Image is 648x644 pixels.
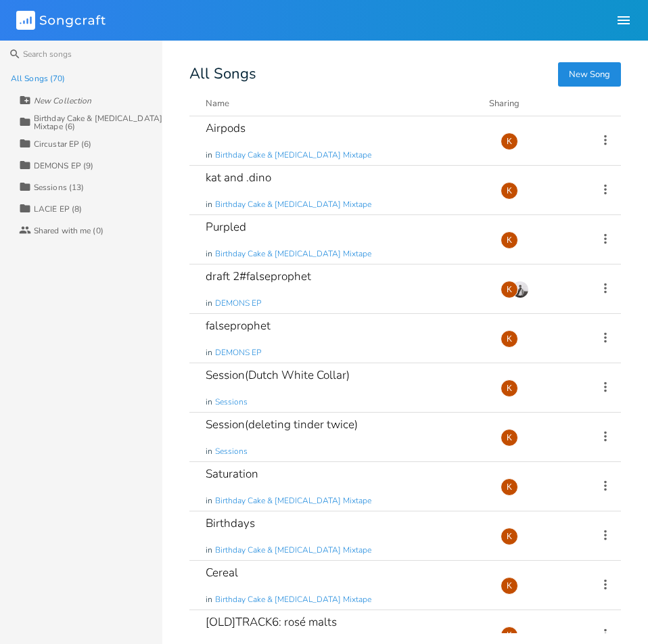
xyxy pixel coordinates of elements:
[501,330,518,348] div: Kat
[501,478,518,496] div: Kat
[558,62,621,87] button: New Song
[215,396,248,408] span: Sessions
[215,248,371,260] span: Birthday Cake & [MEDICAL_DATA] Mixtape
[215,298,261,309] span: DEMONS EP
[11,74,65,83] div: All Songs (70)
[501,133,518,150] div: Kat
[501,528,518,545] div: Kat
[206,468,258,480] div: Saturation
[206,369,350,381] div: Session(Dutch White Collar)
[206,396,212,408] span: in
[206,199,212,210] span: in
[34,205,82,213] div: LACIE EP (8)
[34,114,162,131] div: Birthday Cake & [MEDICAL_DATA] Mixtape (6)
[34,97,91,105] div: New Collection
[215,199,371,210] span: Birthday Cake & [MEDICAL_DATA] Mixtape
[189,68,621,80] div: All Songs
[34,162,93,170] div: DEMONS EP (9)
[206,271,311,282] div: draft 2#falseprophet
[34,227,103,235] div: Shared with me (0)
[215,594,371,605] span: Birthday Cake & [MEDICAL_DATA] Mixtape
[511,281,529,298] img: Costa Tzoytzoyrakos
[501,577,518,595] div: Kat
[206,517,255,529] div: Birthdays
[206,594,212,605] span: in
[206,567,238,578] div: Cereal
[206,419,358,430] div: Session(deleting tinder twice)
[206,616,337,628] div: [OLD]TRACK6: rosé malts
[215,495,371,507] span: Birthday Cake & [MEDICAL_DATA] Mixtape
[34,183,84,191] div: Sessions (13)
[206,347,212,359] span: in
[501,379,518,397] div: Kat
[501,429,518,446] div: Kat
[206,172,271,183] div: kat and .dino
[215,347,261,359] span: DEMONS EP
[489,97,570,110] div: Sharing
[206,221,246,233] div: Purpled
[215,149,371,161] span: Birthday Cake & [MEDICAL_DATA] Mixtape
[206,149,212,161] span: in
[501,231,518,249] div: Kat
[501,182,518,200] div: Kat
[501,281,518,298] div: Kat
[206,298,212,309] span: in
[206,320,271,331] div: falseprophet
[34,140,92,148] div: Circustar EP (6)
[206,122,246,134] div: Airpods
[206,446,212,457] span: in
[215,446,248,457] span: Sessions
[501,626,518,644] div: Kat
[206,97,473,110] button: Name
[206,97,229,110] div: Name
[215,545,371,556] span: Birthday Cake & [MEDICAL_DATA] Mixtape
[206,545,212,556] span: in
[206,495,212,507] span: in
[206,248,212,260] span: in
